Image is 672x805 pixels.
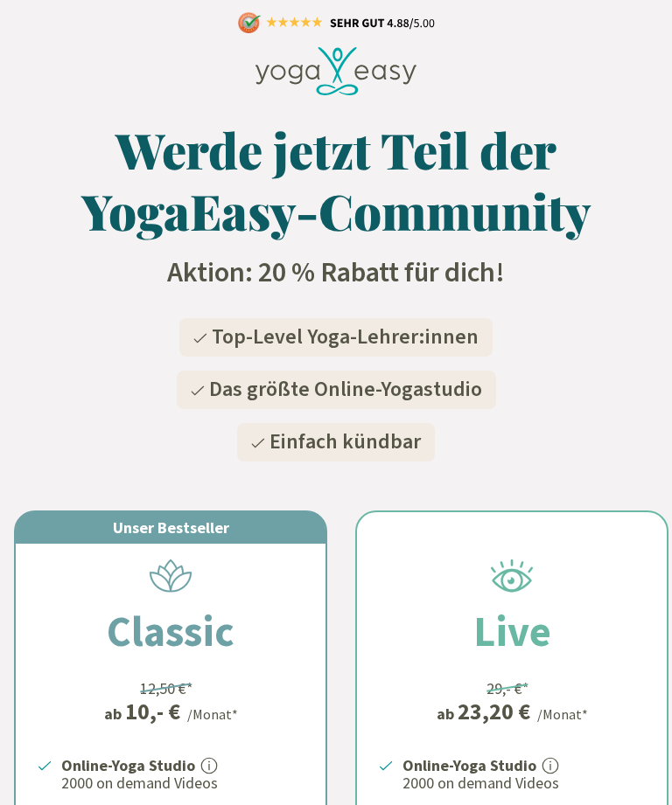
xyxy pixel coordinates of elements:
div: /Monat* [537,704,588,725]
span: ab [104,702,125,725]
h2: Live [431,600,593,663]
p: 2000 on demand Videos [61,773,304,794]
span: Top-Level Yoga-Lehrer:innen [212,322,479,352]
h2: Classic [65,600,276,663]
div: 10,- € [125,700,180,723]
span: Einfach kündbar [269,427,421,457]
div: /Monat* [187,704,238,725]
div: 12,50 €* [140,677,193,700]
div: 29,- €* [486,677,529,700]
span: ab [437,702,458,725]
strong: Online-Yoga Studio [61,755,195,775]
h1: Werde jetzt Teil der YogaEasy-Community [42,119,630,241]
p: 2000 on demand Videos [402,773,646,794]
span: Das größte Online-Yogastudio [209,374,482,405]
span: Unser Bestseller [113,517,229,538]
div: 23,20 € [458,700,530,723]
strong: Online-Yoga Studio [402,755,536,775]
